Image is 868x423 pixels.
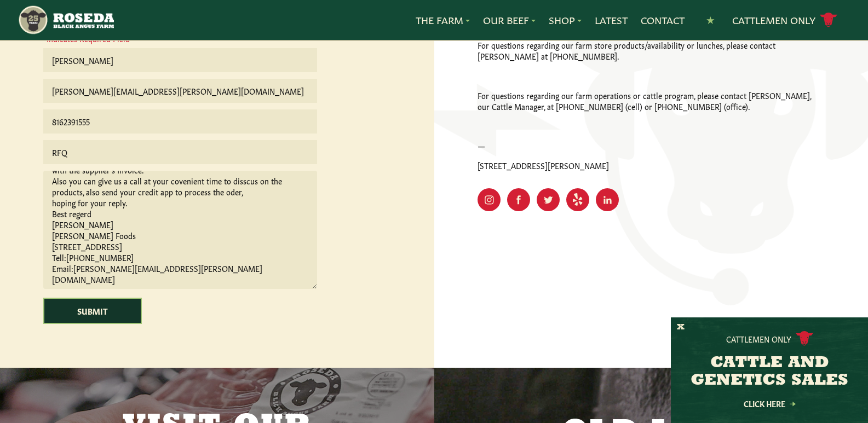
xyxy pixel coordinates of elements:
[43,109,317,134] input: Phone
[549,13,582,27] a: Shop
[566,188,589,211] a: Visit Our Yelp Page
[43,79,317,103] input: Email*
[685,355,854,390] h3: CATTLE AND GENETICS SALES
[43,140,317,164] input: Subject*
[641,13,685,27] a: Contact
[537,188,560,211] a: Visit Our Twitter Page
[732,10,837,30] a: Cattlemen Only
[507,188,530,211] a: Visit Our Facebook Page
[43,33,317,48] p: *Indicates Required Field
[796,331,813,346] img: cattle-icon.svg
[478,90,825,112] p: For questions regarding our farm operations or cattle program, please contact [PERSON_NAME], our ...
[43,298,142,324] input: Submit
[43,48,317,72] input: Name*
[596,188,619,211] a: Visit Our LinkedIn Page
[595,13,628,27] a: Latest
[677,322,685,333] button: X
[478,188,501,211] a: Visit Our Instagram Page
[726,333,791,344] p: Cattlemen Only
[478,39,825,61] p: For questions regarding our farm store products/availability or lunches, please contact [PERSON_N...
[416,13,470,27] a: The Farm
[478,160,825,171] p: [STREET_ADDRESS][PERSON_NAME]
[18,4,114,36] img: https://roseda.com/wp-content/uploads/2021/05/roseda-25-header.png
[483,13,536,27] a: Our Beef
[720,400,819,407] a: Click Here
[478,140,825,151] p: —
